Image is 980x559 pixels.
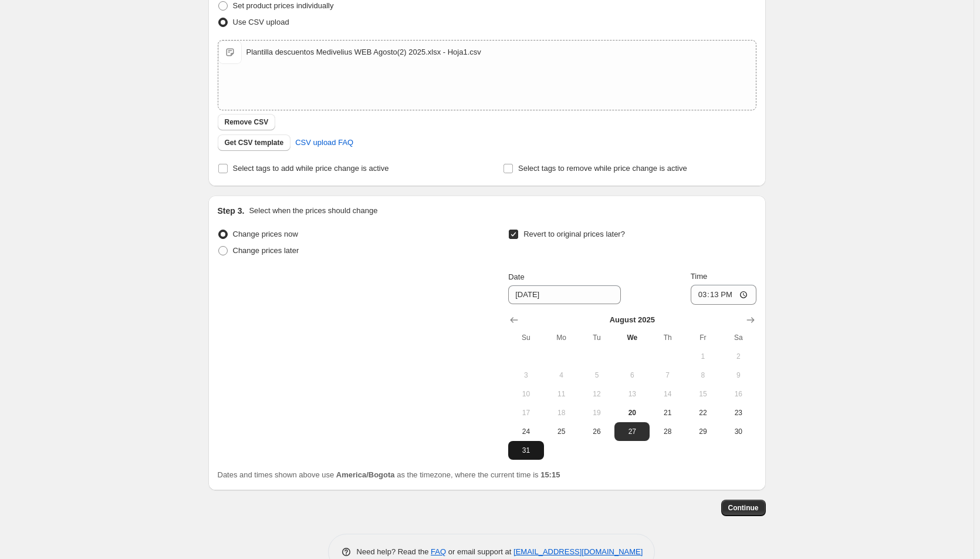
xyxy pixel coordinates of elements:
[721,422,756,441] button: Saturday August 30 2025
[721,328,756,347] th: Saturday
[506,312,522,328] button: Show previous month, July 2025
[691,285,756,305] input: 12:00
[584,408,610,417] span: 19
[218,470,560,479] span: Dates and times shown above use as the timezone, where the current time is
[579,385,614,403] button: Tuesday August 12 2025
[725,333,751,342] span: Sa
[357,547,431,556] span: Need help? Read the
[549,333,575,342] span: Mo
[249,205,377,217] p: Select when the prices should change
[233,164,389,173] span: Select tags to add while price change is active
[650,366,685,385] button: Thursday August 7 2025
[584,371,610,380] span: 5
[549,371,575,380] span: 4
[431,547,446,556] a: FAQ
[650,385,685,403] button: Thursday August 14 2025
[549,427,575,436] span: 25
[721,403,756,422] button: Saturday August 23 2025
[685,347,721,366] button: Friday August 1 2025
[654,371,680,380] span: 7
[650,422,685,441] button: Thursday August 28 2025
[544,328,579,347] th: Monday
[544,403,579,422] button: Monday August 18 2025
[508,328,543,347] th: Sunday
[544,366,579,385] button: Monday August 4 2025
[246,46,481,58] div: Plantilla descuentos Medivelius WEB Agosto(2) 2025.xlsx - Hoja1.csv
[650,403,685,422] button: Thursday August 21 2025
[619,427,645,436] span: 27
[508,366,543,385] button: Sunday August 3 2025
[685,422,721,441] button: Friday August 29 2025
[218,114,276,130] button: Remove CSV
[233,1,334,10] span: Set product prices individually
[728,503,759,513] span: Continue
[336,470,395,479] b: America/Bogota
[614,328,650,347] th: Wednesday
[233,230,298,238] span: Change prices now
[654,333,680,342] span: Th
[544,422,579,441] button: Monday August 25 2025
[446,547,513,556] span: or email support at
[619,389,645,399] span: 13
[725,427,751,436] span: 30
[614,403,650,422] button: Today Wednesday August 20 2025
[540,470,560,479] b: 15:15
[218,205,245,217] h2: Step 3.
[690,352,716,361] span: 1
[721,500,766,516] button: Continue
[721,347,756,366] button: Saturday August 2 2025
[225,117,269,127] span: Remove CSV
[523,230,625,238] span: Revert to original prices later?
[579,328,614,347] th: Tuesday
[685,403,721,422] button: Friday August 22 2025
[690,408,716,417] span: 22
[614,366,650,385] button: Wednesday August 6 2025
[614,422,650,441] button: Wednesday August 27 2025
[584,333,610,342] span: Tu
[721,366,756,385] button: Saturday August 9 2025
[513,371,539,380] span: 3
[725,371,751,380] span: 9
[584,427,610,436] span: 26
[513,389,539,399] span: 10
[508,285,621,304] input: 8/20/2025
[513,333,539,342] span: Su
[579,403,614,422] button: Tuesday August 19 2025
[650,328,685,347] th: Thursday
[508,272,524,281] span: Date
[690,389,716,399] span: 15
[725,408,751,417] span: 23
[513,547,643,556] a: [EMAIL_ADDRESS][DOMAIN_NAME]
[288,133,360,152] a: CSV upload FAQ
[654,427,680,436] span: 28
[513,408,539,417] span: 17
[225,138,284,147] span: Get CSV template
[218,134,291,151] button: Get CSV template
[508,403,543,422] button: Sunday August 17 2025
[544,385,579,403] button: Monday August 11 2025
[654,389,680,399] span: 14
[233,18,289,26] span: Use CSV upload
[508,422,543,441] button: Sunday August 24 2025
[518,164,687,173] span: Select tags to remove while price change is active
[691,272,707,281] span: Time
[619,408,645,417] span: 20
[742,312,759,328] button: Show next month, September 2025
[725,352,751,361] span: 2
[508,441,543,460] button: Sunday August 31 2025
[584,389,610,399] span: 12
[721,385,756,403] button: Saturday August 16 2025
[513,446,539,455] span: 31
[549,389,575,399] span: 11
[295,137,353,149] span: CSV upload FAQ
[690,427,716,436] span: 29
[513,427,539,436] span: 24
[690,371,716,380] span: 8
[685,385,721,403] button: Friday August 15 2025
[508,385,543,403] button: Sunday August 10 2025
[685,328,721,347] th: Friday
[614,385,650,403] button: Wednesday August 13 2025
[579,422,614,441] button: Tuesday August 26 2025
[685,366,721,385] button: Friday August 8 2025
[619,333,645,342] span: We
